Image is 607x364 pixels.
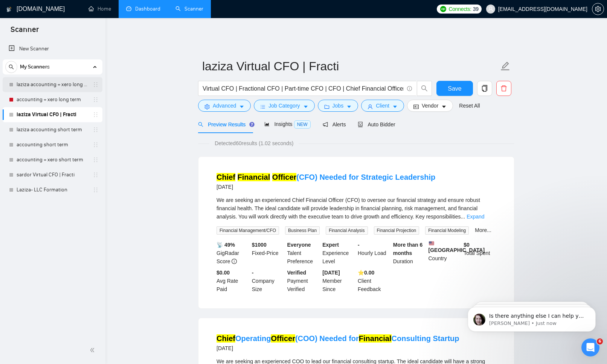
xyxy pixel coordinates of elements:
h1: [PERSON_NAME] [37,4,85,9]
div: gautam@gscoutsourcing.com says… [6,68,145,91]
a: laziza accounting short term [17,122,88,137]
a: laziza accounting + xero long term [17,77,88,92]
mark: Financial [238,173,270,181]
div: Iryna says… [6,90,145,115]
span: 39 [473,5,479,13]
button: idcardVendorcaret-down [407,100,453,112]
a: Expand [467,214,484,220]
a: More... [475,227,491,233]
input: Search Freelance Jobs... [203,84,404,93]
b: [GEOGRAPHIC_DATA] [429,241,485,253]
b: - [252,270,254,276]
mark: Officer [271,334,295,343]
span: We are seeking an experienced Chief Financial Officer (CFO) to oversee our financial strategy and... [217,197,480,220]
div: GigRadar Score [215,241,250,265]
span: caret-down [346,104,352,109]
span: area-chart [264,121,270,127]
div: Thanks checking acceptance on my sideAdd reaction [6,90,124,114]
button: Upload attachment [12,246,18,252]
div: Duration [392,241,427,265]
textarea: Message… [6,231,144,243]
span: ... [461,214,465,220]
div: thanks [121,211,139,218]
a: Chief Financial Officer(CFO) Needed for Strategic Leadership [217,173,435,181]
span: bars [260,104,265,109]
span: folder [324,104,329,109]
button: Send a message… [129,243,141,255]
iframe: Intercom notifications message [456,291,607,344]
div: Company Size [250,268,286,293]
img: 🇺🇸 [429,241,434,246]
span: holder [93,172,99,178]
a: setting [592,6,604,12]
input: Scanner name... [202,57,499,76]
div: Iryna says… [6,169,145,206]
span: caret-down [303,104,308,109]
span: search [417,85,432,92]
span: holder [93,187,99,193]
a: searchScanner [175,6,203,12]
iframe: Intercom live chat [581,338,599,356]
span: Preview Results [198,121,252,127]
span: user [368,104,373,109]
span: edit [500,61,510,71]
button: setting [592,3,604,15]
div: gautam@gscoutsourcing.com says… [6,206,145,229]
span: holder [93,127,99,133]
mark: Chief [217,334,235,343]
div: I see that the invitation is accepted. I'll launch a manual sync for you.It is important to note ... [6,115,124,168]
a: ChiefOperatingOfficer(COO) Needed forFinancialConsulting Startup [217,334,459,343]
span: holder [93,157,99,163]
a: laziza Virtual CFO | Fracti [17,107,88,122]
div: Tooltip anchor [249,121,255,128]
span: double-left [90,346,97,354]
span: Advanced [213,102,236,110]
button: go back [5,3,19,17]
span: Save [448,84,461,93]
b: 📡 49% [217,242,235,248]
span: Insights [264,121,310,127]
button: Home [118,3,132,17]
li: New Scanner [3,41,102,56]
img: Profile image for Iryna [21,4,34,16]
mark: Chief [217,173,235,181]
img: logo [6,3,12,15]
span: setting [592,6,604,12]
span: Connects: [448,5,471,13]
span: caret-down [239,104,244,109]
span: caret-down [441,104,447,109]
span: Financial Management/CFO [217,226,279,235]
span: Business Plan [285,226,320,235]
div: Please inform me when you send an invitation so that I can verify that it has been automatically ... [12,28,117,57]
img: upwork-logo.png [440,6,446,12]
a: homeHome [88,6,111,12]
span: info-circle [232,259,237,264]
div: thanks [115,206,145,223]
button: delete [496,81,511,96]
span: robot [358,122,363,127]
div: The sync is successfully finished. Please check if everything works now 🙏 [12,173,117,196]
span: holder [93,142,99,148]
div: Fixed-Price [250,241,286,265]
span: holder [93,112,99,118]
span: copy [477,85,492,92]
b: [DATE] [322,270,340,276]
div: Iryna says… [6,228,145,268]
div: Country [427,241,462,265]
p: Active [37,9,52,17]
li: My Scanners [3,59,102,197]
div: Is there anything else I can help you with?Add reaction [6,228,124,252]
button: userClientcaret-down [361,100,404,112]
b: - [358,242,360,248]
b: ⭐️ 0.00 [358,270,374,276]
span: search [198,122,203,127]
span: caret-down [392,104,398,109]
div: Experience Level [321,241,356,265]
a: sardor Virtual CFO | Fracti [17,167,88,182]
a: accounting short term [17,137,88,152]
div: [DATE] [217,344,459,353]
div: Member Since [321,268,356,293]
